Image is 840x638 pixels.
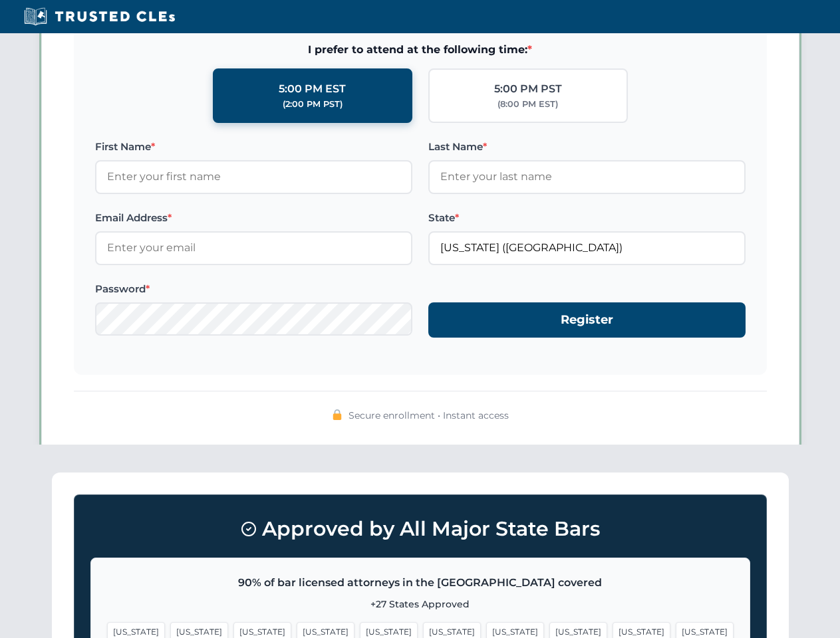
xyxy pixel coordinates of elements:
[107,597,734,611] p: +27 States Approved
[95,41,746,58] span: I prefer to attend at the following time:
[279,80,346,98] div: 5:00 PM EST
[428,210,746,226] label: State
[283,98,343,111] div: (2:00 PM PST)
[428,231,746,265] input: Florida (FL)
[95,231,412,265] input: Enter your email
[20,7,179,27] img: Trusted CLEs
[428,160,746,193] input: Enter your last name
[90,511,750,547] h3: Approved by All Major State Bars
[494,80,562,98] div: 5:00 PM PST
[95,139,412,155] label: First Name
[497,98,558,111] div: (8:00 PM EST)
[428,139,746,155] label: Last Name
[95,210,412,226] label: Email Address
[349,408,509,423] span: Secure enrollment • Instant access
[428,302,746,338] button: Register
[95,160,412,193] input: Enter your first name
[332,409,343,420] img: 🔒
[95,281,412,297] label: Password
[107,574,734,591] p: 90% of bar licensed attorneys in the [GEOGRAPHIC_DATA] covered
